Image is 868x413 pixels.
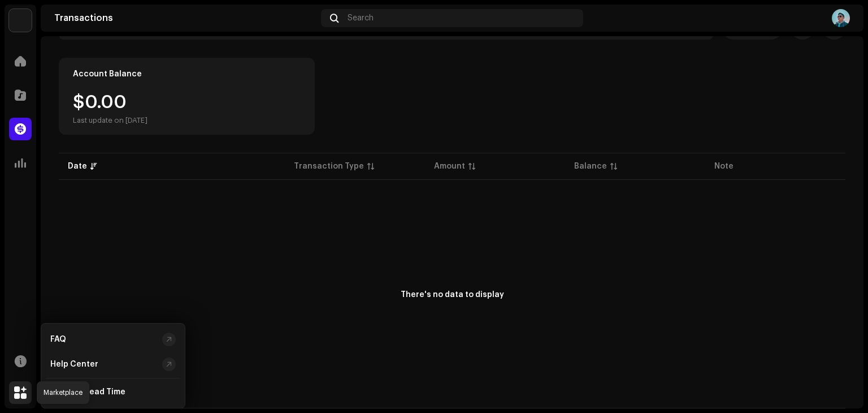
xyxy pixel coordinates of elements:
[73,70,142,79] div: Account Balance
[348,14,374,23] span: Search
[50,360,98,369] div: Help Center
[54,14,316,23] div: Transactions
[73,116,147,125] div: Last update on [DATE]
[46,328,180,351] re-m-nav-item: FAQ
[9,9,32,32] img: 33004b37-325d-4a8b-b51f-c12e9b964943
[50,388,125,397] div: Delivery Lead Time
[50,335,66,344] div: FAQ
[832,9,850,27] img: 972ce9a6-7ae5-40ac-957a-22aacb9ce7de
[46,381,180,403] re-m-nav-item: Delivery Lead Time
[401,289,504,301] div: There's no data to display
[46,353,180,376] re-m-nav-item: Help Center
